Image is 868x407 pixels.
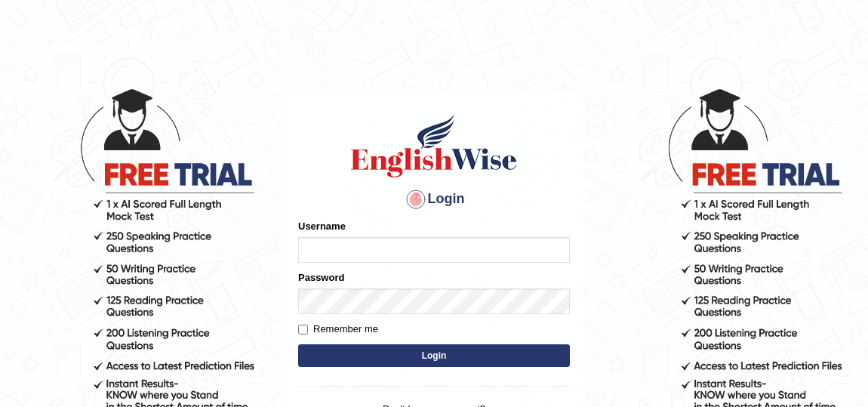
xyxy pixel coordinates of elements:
label: Username [298,219,346,233]
label: Remember me [298,322,378,337]
h4: Login [298,187,570,211]
input: Remember me [298,325,308,335]
img: Logo of English Wise sign in for intelligent practice with AI [348,112,520,180]
label: Password [298,270,344,285]
button: Login [298,344,570,367]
